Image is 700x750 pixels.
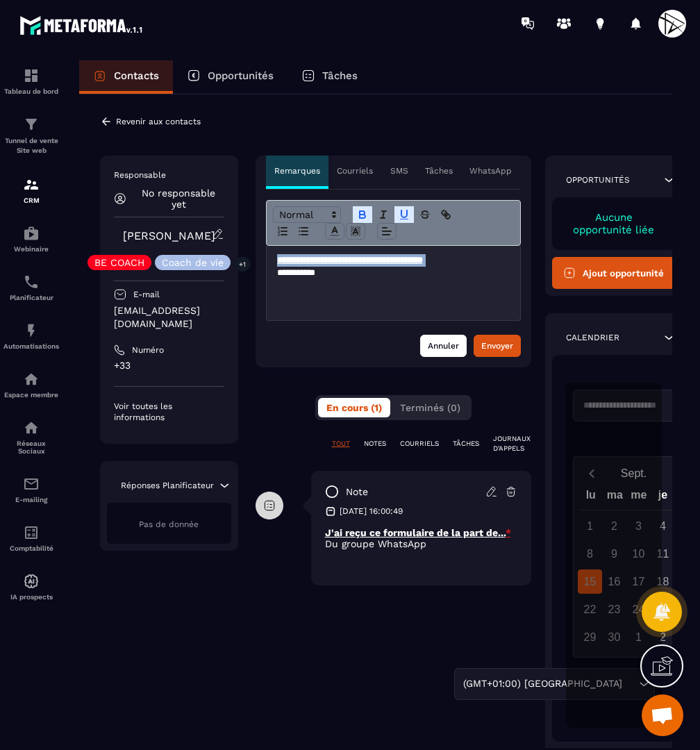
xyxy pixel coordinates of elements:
a: Tâches [287,60,372,94]
p: IA prospects [3,593,59,601]
button: En cours (1) [318,398,390,417]
img: automations [23,225,40,242]
p: NOTES [364,439,386,449]
a: formationformationTunnel de vente Site web [3,106,59,166]
p: E-mail [133,289,160,300]
p: Contacts [114,69,159,82]
p: [EMAIL_ADDRESS][DOMAIN_NAME] [114,304,224,331]
p: Calendrier [566,332,619,343]
span: (GMT+01:00) [GEOGRAPHIC_DATA] [460,676,625,692]
a: automationsautomationsAutomatisations [3,312,59,360]
img: email [23,476,40,492]
img: social-network [23,419,40,436]
p: SMS [390,165,408,176]
button: Terminés (0) [392,398,469,417]
p: Réponses Planificateur [121,480,214,491]
img: accountant [23,524,40,541]
button: Envoyer [474,335,521,357]
a: Contacts [79,60,173,94]
img: formation [23,116,40,133]
p: Numéro [132,344,164,356]
p: Comptabilité [3,544,59,552]
p: +33 [114,359,224,372]
img: automations [23,371,40,387]
p: Opportunités [208,69,274,82]
p: Planificateur [3,294,59,301]
span: Pas de donnée [139,519,199,529]
div: 4 [651,514,675,538]
a: accountantaccountantComptabilité [3,514,59,562]
img: formation [23,67,40,84]
span: En cours (1) [326,402,382,413]
p: Coach de vie [162,258,224,267]
p: BE COACH [94,258,144,267]
img: automations [23,322,40,339]
p: Webinaire [3,245,59,253]
p: Du groupe WhatsApp [325,538,517,549]
div: 11 [651,542,675,566]
p: Aucune opportunité liée [566,211,662,236]
a: formationformationTableau de bord [3,57,59,106]
img: formation [23,176,40,193]
p: E-mailing [3,496,59,503]
span: Terminés (0) [400,402,460,413]
p: Remarques [274,165,320,176]
p: Responsable [114,169,224,181]
a: automationsautomationsWebinaire [3,215,59,263]
p: WhatsApp [469,165,512,176]
a: automationsautomationsEspace membre [3,360,59,409]
p: Tâches [425,165,453,176]
p: JOURNAUX D'APPELS [493,434,531,453]
p: Automatisations [3,342,59,350]
img: automations [23,573,40,590]
a: [PERSON_NAME] [123,229,215,242]
p: Tâches [322,69,358,82]
div: 18 [651,569,675,594]
a: schedulerschedulerPlanificateur [3,263,59,312]
p: No responsable yet [133,187,224,210]
img: logo [19,12,144,37]
p: Espace membre [3,391,59,399]
a: social-networksocial-networkRéseaux Sociaux [3,409,59,465]
div: Envoyer [481,339,513,353]
p: TÂCHES [453,439,479,449]
button: Annuler [420,335,467,357]
a: emailemailE-mailing [3,465,59,514]
p: Tableau de bord [3,87,59,95]
p: +1 [234,257,251,272]
p: CRM [3,197,59,204]
p: Réseaux Sociaux [3,440,59,455]
p: COURRIELS [400,439,439,449]
p: note [346,485,368,499]
img: scheduler [23,274,40,290]
p: [DATE] 16:00:49 [340,506,403,517]
div: Ouvrir le chat [642,694,683,736]
button: Ajout opportunité [552,257,676,289]
u: J'ai reçu ce formulaire de la part de... [325,527,506,538]
div: je [651,485,675,510]
a: formationformationCRM [3,166,59,215]
a: Opportunités [173,60,287,94]
p: Revenir aux contacts [116,117,201,126]
p: Courriels [337,165,373,176]
p: TOUT [332,439,350,449]
p: Opportunités [566,174,630,185]
p: Tunnel de vente Site web [3,136,59,156]
p: Voir toutes les informations [114,401,224,423]
div: Search for option [454,668,655,700]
